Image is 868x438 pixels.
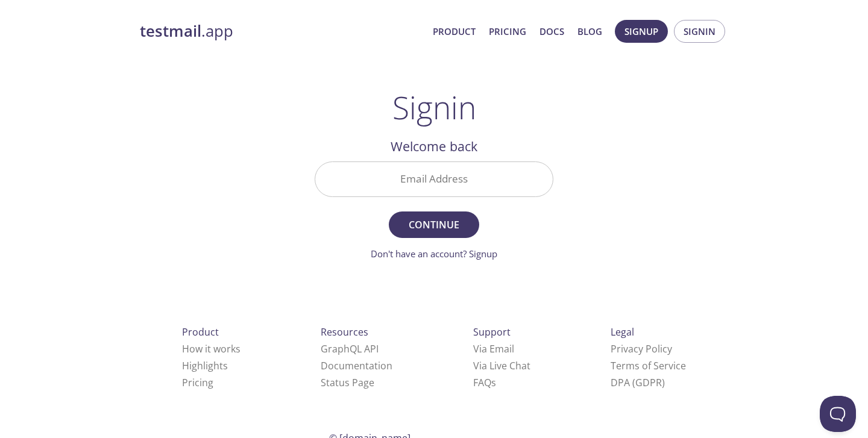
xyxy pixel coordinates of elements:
[140,21,423,42] a: testmail.app
[321,376,374,389] a: Status Page
[389,211,479,238] button: Continue
[611,359,686,372] a: Terms of Service
[402,216,466,233] span: Continue
[321,359,392,372] a: Documentation
[140,20,201,42] strong: testmail
[611,325,634,339] span: Legal
[321,325,368,339] span: Resources
[182,359,228,372] a: Highlights
[321,342,379,355] a: GraphQL API
[491,376,496,389] span: s
[182,325,219,339] span: Product
[473,325,511,339] span: Support
[615,20,668,43] button: Signup
[182,342,241,355] a: How it works
[473,376,496,389] a: FAQ
[489,23,526,39] a: Pricing
[473,359,530,372] a: Via Live Chat
[577,23,602,39] a: Blog
[539,23,564,39] a: Docs
[611,376,665,389] a: DPA (GDPR)
[392,89,476,125] h1: Signin
[820,396,856,432] iframe: Help Scout Beacon - Open
[624,23,658,39] span: Signup
[674,20,725,43] button: Signin
[371,248,497,260] a: Don't have an account? Signup
[611,342,672,355] a: Privacy Policy
[684,23,715,39] span: Signin
[315,136,553,157] h2: Welcome back
[473,342,514,355] a: Via Email
[433,23,476,39] a: Product
[182,376,213,389] a: Pricing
